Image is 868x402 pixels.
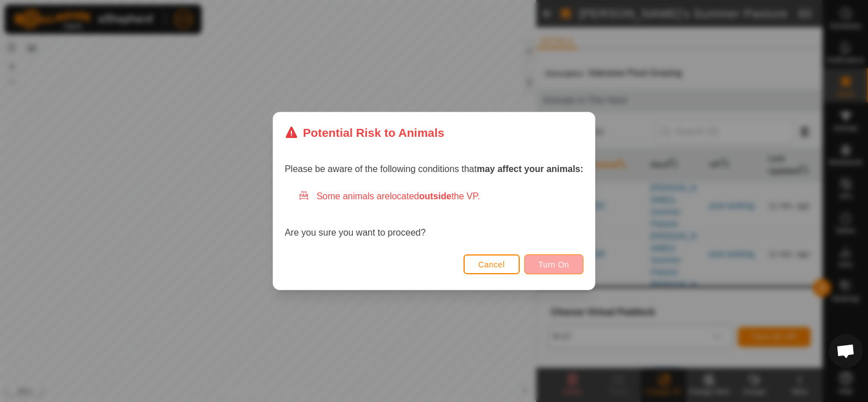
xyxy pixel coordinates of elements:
[524,254,583,274] button: Turn On
[285,124,444,141] div: Potential Risk to Animals
[829,334,863,368] div: Open chat
[464,254,520,274] button: Cancel
[285,190,583,240] div: Are you sure you want to proceed?
[390,191,480,201] span: located the VP.
[419,191,452,201] strong: outside
[478,260,505,269] span: Cancel
[539,260,569,269] span: Turn On
[298,190,583,203] div: Some animals are
[477,164,583,174] strong: may affect your animals:
[285,164,583,174] span: Please be aware of the following conditions that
